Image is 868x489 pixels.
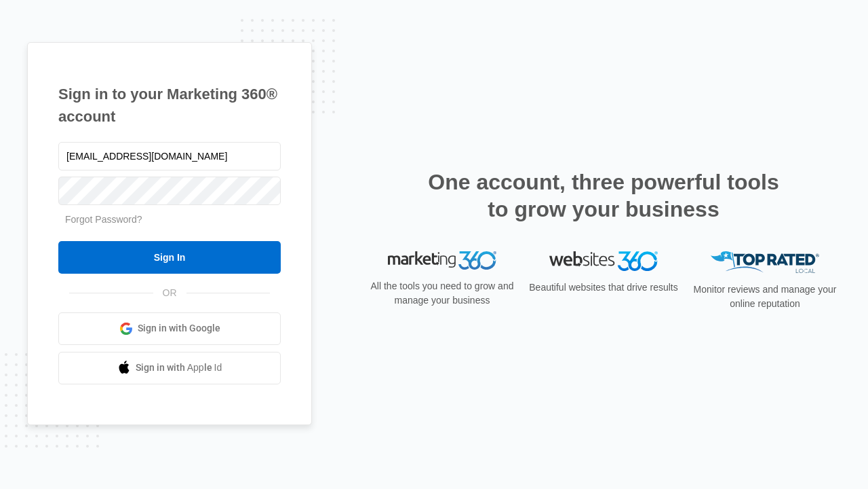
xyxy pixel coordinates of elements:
[528,280,679,295] p: Beautiful websites that drive results
[689,283,841,311] p: Monitor reviews and manage your online reputation
[58,352,281,384] a: Sign in with Apple Id
[58,83,281,128] h1: Sign in to your Marketing 360® account
[58,312,281,345] a: Sign in with Google
[424,168,783,223] h2: One account, three powerful tools to grow your business
[58,142,281,170] input: Email
[65,214,142,225] a: Forgot Password?
[136,361,222,375] span: Sign in with Apple Id
[138,321,220,336] span: Sign in with Google
[58,241,281,274] input: Sign In
[366,279,518,308] p: All the tools you need to grow and manage your business
[153,286,186,300] span: OR
[388,251,496,270] img: Marketing 360
[549,251,658,271] img: Websites 360
[711,251,819,274] img: Top Rated Local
